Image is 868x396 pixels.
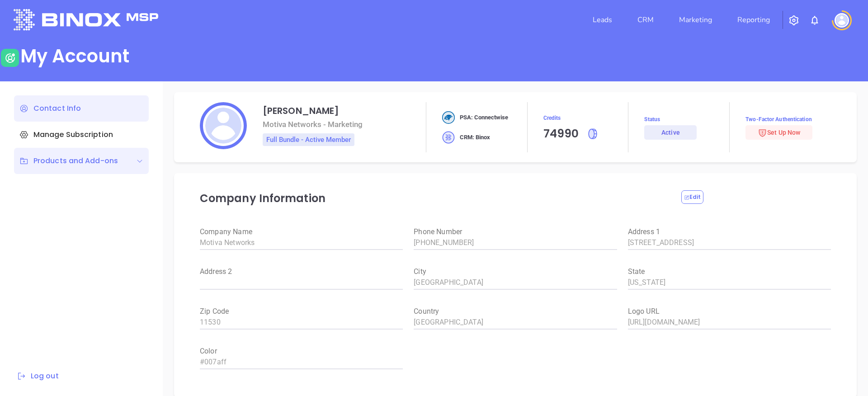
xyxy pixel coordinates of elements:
[200,355,403,369] input: weight
[628,268,831,275] label: State
[589,11,616,29] a: Leads
[14,370,61,382] button: Log out
[442,131,455,144] img: crm
[414,315,617,330] input: weight
[1,49,19,67] img: user
[263,106,339,115] div: [PERSON_NAME]
[809,15,820,26] img: iconNotification
[200,348,403,355] label: Color
[19,156,118,166] div: Products and Add-ons
[442,131,490,144] div: CRM: Binox
[675,11,716,29] a: Marketing
[745,115,831,123] span: Two-Factor Authentication
[414,275,617,290] input: weight
[414,308,617,315] label: Country
[414,236,617,250] input: weight
[661,125,680,140] div: Active
[14,95,149,122] div: Contact Info
[442,111,455,124] img: crm
[200,275,403,290] input: weight
[200,308,403,315] label: Zip Code
[543,113,628,123] span: Credits
[543,125,579,142] div: 74990
[414,268,617,275] label: City
[14,9,158,30] img: logo
[14,148,149,174] div: Products and Add-ons
[628,236,831,250] input: weight
[20,45,129,67] div: My Account
[628,315,831,330] input: weight
[628,308,831,315] label: Logo URL
[734,11,774,29] a: Reporting
[628,228,831,236] label: Address 1
[442,111,508,124] div: PSA: Connectwise
[14,122,149,148] div: Manage Subscription
[200,190,670,207] p: Company Information
[644,115,729,123] span: Status
[200,268,403,275] label: Address 2
[835,13,849,28] img: user
[758,129,800,136] span: Set Up Now
[200,228,403,236] label: Company Name
[200,315,403,330] input: weight
[200,236,403,250] input: weight
[681,190,703,204] button: Edit
[788,15,799,26] img: iconSetting
[263,120,363,129] div: Motiva Networks - Marketing
[414,228,617,236] label: Phone Number
[628,275,831,290] input: weight
[634,11,657,29] a: CRM
[200,102,247,149] img: profile
[263,133,354,146] div: Full Bundle - Active Member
